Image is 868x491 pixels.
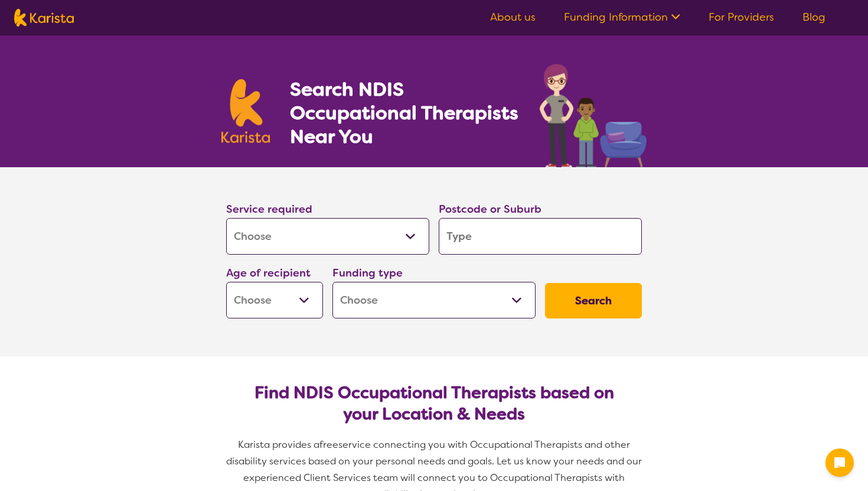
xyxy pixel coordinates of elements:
[236,382,632,425] h2: Find NDIS Occupational Therapists based on your Location & Needs
[439,218,642,255] input: Type
[709,10,774,24] a: For Providers
[319,438,338,451] span: free
[238,438,319,451] span: Karista provides a
[226,202,312,216] label: Service required
[290,77,520,148] h1: Search NDIS Occupational Therapists Near You
[545,283,642,318] button: Search
[226,266,311,280] label: Age of recipient
[802,10,825,24] a: Blog
[332,266,403,280] label: Funding type
[221,79,270,143] img: Karista logo
[564,10,680,24] a: Funding Information
[14,9,74,27] img: Karista logo
[439,202,541,216] label: Postcode or Suburb
[490,10,536,24] a: About us
[540,64,647,167] img: occupational-therapy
